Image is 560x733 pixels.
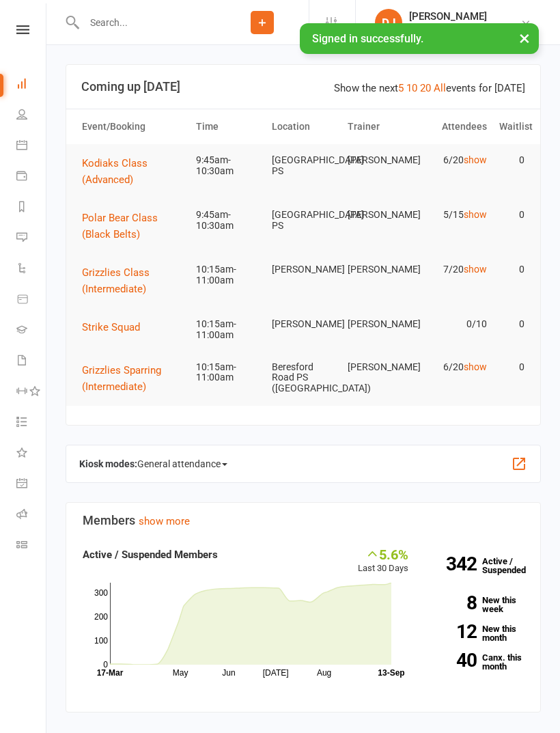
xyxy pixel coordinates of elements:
div: [PERSON_NAME] [409,10,497,23]
td: [PERSON_NAME] [266,308,341,340]
th: Trainer [341,109,417,144]
div: 7 Strikes Martial Arts [409,23,497,35]
a: 40Canx. this month [429,653,524,671]
button: Kodiaks Class (Advanced) [82,155,184,188]
td: 9:45am-10:30am [190,144,266,187]
button: Grizzlies Class (Intermediate) [82,264,184,297]
button: Polar Bear Class (Black Belts) [82,210,184,243]
td: 6/20 [417,351,493,383]
h3: Coming up [DATE] [81,80,525,94]
a: show [464,209,487,220]
a: 20 [420,82,431,94]
a: show [464,361,487,372]
td: 9:45am-10:30am [190,199,266,242]
td: 6/20 [417,144,493,176]
a: Class kiosk mode [16,531,47,562]
strong: Active / Suspended Members [83,549,218,561]
a: 342Active / Suspended [422,547,534,585]
input: Search... [80,13,216,32]
a: 10 [406,82,417,94]
a: show [464,154,487,165]
div: Show the next events for [DATE] [334,80,525,96]
td: [PERSON_NAME] [266,253,341,286]
strong: Kiosk modes: [79,458,137,469]
th: Waitlist [493,109,531,144]
td: 10:15am-11:00am [190,351,266,394]
a: Dashboard [16,70,47,100]
td: 0 [493,351,531,383]
a: show [464,264,487,275]
div: Last 30 Days [358,547,408,576]
a: Roll call kiosk mode [16,500,47,531]
td: [PERSON_NAME] [341,351,417,383]
a: People [16,100,47,131]
td: [PERSON_NAME] [341,308,417,340]
td: [GEOGRAPHIC_DATA] PS [266,144,341,187]
th: Event/Booking [76,109,190,144]
strong: 8 [429,594,477,612]
span: Polar Bear Class (Black Belts) [82,212,158,240]
td: 0 [493,253,531,286]
td: 0/10 [417,308,493,340]
td: Beresford Road PS ([GEOGRAPHIC_DATA]) [266,351,341,404]
strong: 40 [429,651,477,669]
td: [PERSON_NAME] [341,253,417,286]
div: 5.6% [358,547,408,562]
td: 10:15am-11:00am [190,253,266,296]
button: × [512,23,537,53]
th: Location [266,109,341,144]
span: Grizzlies Sparring (Intermediate) [82,364,161,393]
td: [PERSON_NAME] [341,199,417,231]
td: 7/20 [417,253,493,286]
a: Payments [16,162,47,193]
span: Grizzlies Class (Intermediate) [82,266,150,295]
td: [PERSON_NAME] [341,144,417,176]
a: Reports [16,193,47,223]
div: DJ [375,9,402,36]
td: 10:15am-11:00am [190,308,266,351]
h3: Members [83,514,524,527]
span: Kodiaks Class (Advanced) [82,157,148,186]
button: Strike Squad [82,319,150,335]
span: Signed in successfully. [312,32,423,45]
th: Time [190,109,266,144]
td: 0 [493,144,531,176]
span: General attendance [137,453,227,475]
a: What's New [16,439,47,469]
a: 8New this week [429,596,524,613]
td: 5/15 [417,199,493,231]
a: General attendance kiosk mode [16,469,47,500]
td: [GEOGRAPHIC_DATA] PS [266,199,341,242]
td: 0 [493,308,531,340]
a: Product Sales [16,285,47,316]
strong: 342 [429,555,477,573]
th: Attendees [417,109,493,144]
td: 0 [493,199,531,231]
strong: 12 [429,622,477,641]
a: Calendar [16,131,47,162]
a: All [434,82,446,94]
span: Strike Squad [82,321,140,333]
a: show more [139,515,190,527]
button: Grizzlies Sparring (Intermediate) [82,362,184,395]
a: 12New this month [429,624,524,642]
a: 5 [398,82,404,94]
